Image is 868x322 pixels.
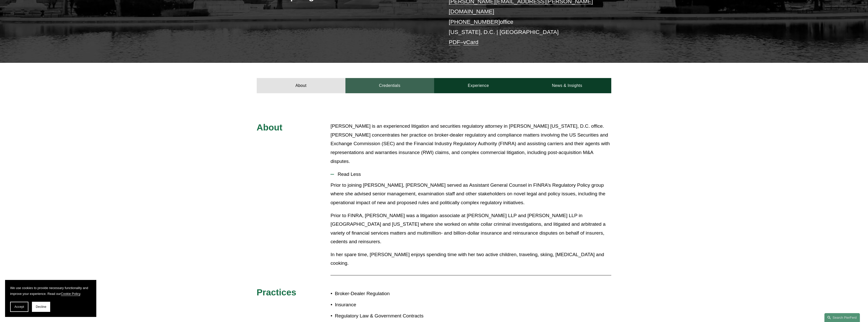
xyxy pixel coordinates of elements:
p: In her spare time, [PERSON_NAME] enjoys spending time with her two active children, traveling, sk... [330,250,611,268]
a: Search this site [824,313,860,322]
button: Read Less [330,168,611,181]
p: Prior to FINRA, [PERSON_NAME] was a litigation associate at [PERSON_NAME] LLP and [PERSON_NAME] L... [330,211,611,246]
a: About [257,78,345,93]
section: Cookie banner [5,280,96,317]
a: PDF [449,39,460,45]
span: Practices [257,287,297,297]
a: Credentials [345,78,434,93]
div: Read Less [330,181,611,272]
button: Accept [10,302,28,312]
span: About [257,122,283,132]
a: vCard [463,39,478,45]
a: [PHONE_NUMBER] [449,19,500,25]
a: Experience [434,78,523,93]
p: We use cookies to provide necessary functionality and improve your experience. Read our . [10,285,91,297]
a: Cookie Policy [61,292,80,296]
span: Accept [14,305,24,309]
p: Insurance [335,300,434,309]
p: Broker-Dealer Regulation [335,289,434,298]
p: Regulatory Law & Government Contracts [335,312,434,320]
p: Prior to joining [PERSON_NAME], [PERSON_NAME] served as Assistant General Counsel in FINRA’s Regu... [330,181,611,207]
button: Decline [32,302,50,312]
a: News & Insights [523,78,611,93]
p: [PERSON_NAME] is an experienced litigation and securities regulatory attorney in [PERSON_NAME] [U... [330,122,611,166]
span: Decline [36,305,46,309]
span: Read Less [334,172,611,177]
